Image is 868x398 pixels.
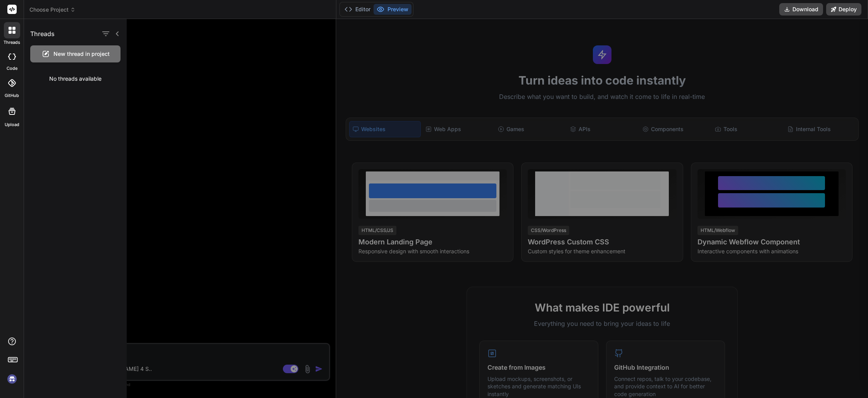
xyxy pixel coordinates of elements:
span: New thread in project [53,50,110,58]
label: Upload [5,121,19,128]
button: Download [779,3,823,16]
span: Choose Project [29,6,76,14]
button: Preview [374,4,412,15]
h1: Threads [30,29,55,38]
label: GitHub [5,92,19,99]
img: signin [5,372,19,386]
label: code [7,65,17,72]
div: No threads available [24,69,127,89]
button: Deploy [826,3,861,16]
button: Editor [341,4,374,15]
label: threads [3,39,20,46]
